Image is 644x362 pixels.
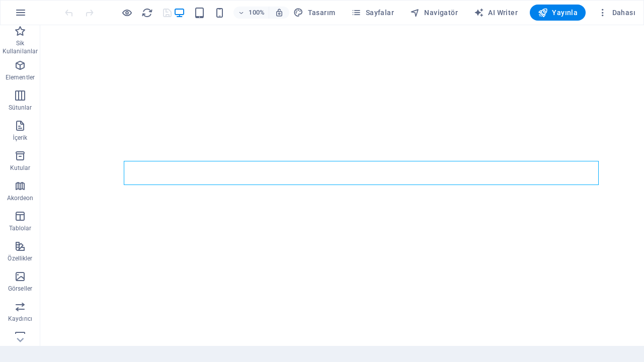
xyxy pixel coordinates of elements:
button: Dahası [594,5,639,21]
p: Elementler [6,73,35,81]
button: Tasarım [289,5,339,21]
p: Kaydırıcı [8,315,32,323]
div: Tasarım (Ctrl+Alt+Y) [289,5,339,21]
span: Sayfalar [351,8,394,18]
p: Tablolar [9,224,32,232]
span: Navigatör [410,8,458,18]
h6: 100% [249,7,265,19]
p: Akordeon [7,194,34,202]
p: Sütunlar [9,104,32,112]
button: Yayınla [530,5,586,21]
p: Görseller [8,285,32,293]
span: Tasarım [293,8,335,18]
button: Sayfalar [347,5,398,21]
span: AI Writer [474,8,518,18]
i: Yeniden boyutlandırmada yakınlaştırma düzeyini seçilen cihaza uyacak şekilde otomatik olarak ayarla. [275,8,284,17]
button: Ön izleme modundan çıkıp düzenlemeye devam etmek için buraya tıklayın [121,7,133,19]
button: Navigatör [406,5,462,21]
span: Yayınla [538,8,578,18]
button: AI Writer [470,5,522,21]
p: Özellikler [8,254,32,262]
button: 100% [233,7,269,19]
p: Kutular [10,164,31,172]
i: Sayfayı yeniden yükleyin [141,7,153,19]
p: İçerik [13,134,27,142]
button: reload [141,7,153,19]
span: Dahası [598,8,635,18]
